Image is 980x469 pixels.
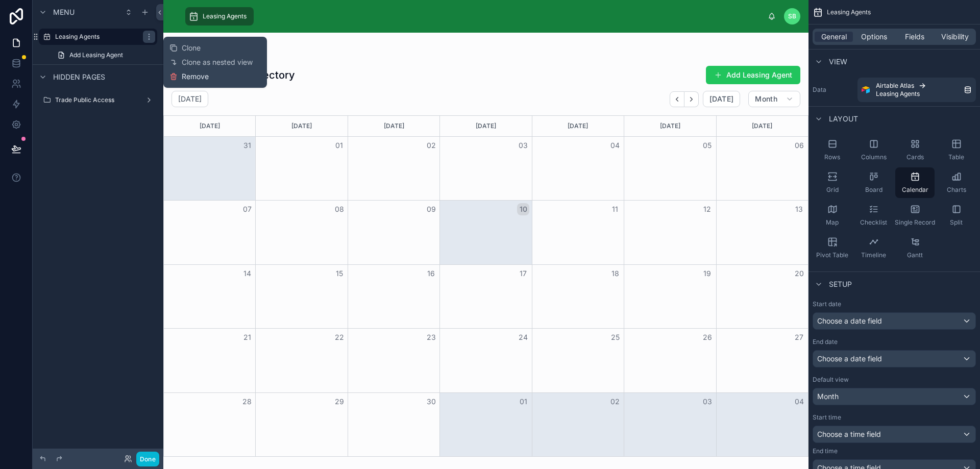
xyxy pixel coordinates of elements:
button: Table [937,135,976,165]
button: Gantt [895,233,935,263]
label: Default view [813,376,849,384]
span: Timeline [861,251,886,259]
button: 12 [701,203,714,215]
span: Grid [826,186,839,194]
span: Month [817,391,839,402]
button: Split [937,200,976,231]
button: 02 [609,396,621,408]
button: Timeline [854,233,893,263]
span: Options [861,32,887,42]
span: [DATE] [709,94,733,104]
span: Setup [829,279,852,289]
span: Single Record [895,218,935,227]
button: Single Record [895,200,935,231]
h2: [DATE] [178,94,202,104]
button: 04 [793,396,805,408]
span: Checklist [860,218,887,227]
span: Fields [905,32,924,42]
div: scrollable content [180,5,768,28]
a: Add Leasing Agent [51,47,157,63]
button: Checklist [854,200,893,231]
button: Choose a time field [813,426,976,443]
span: Leasing Agents [203,12,247,20]
label: Data [813,86,853,94]
div: [DATE] [165,116,254,136]
button: 18 [609,267,621,280]
button: 14 [241,267,253,280]
label: Trade Public Access [55,96,141,104]
span: Leasing Agents [827,8,871,16]
button: 02 [425,139,437,152]
button: 22 [333,331,346,343]
button: 15 [333,267,346,280]
button: 01 [333,139,346,152]
button: 13 [793,203,805,215]
button: Done [136,452,159,466]
div: [DATE] [718,116,806,136]
span: Cards [906,153,924,161]
span: View [829,57,847,67]
button: Choose a date field [813,350,976,367]
span: Table [948,153,964,161]
button: 04 [609,139,621,152]
button: Columns [854,135,893,165]
span: Remove [182,71,209,82]
button: Month [813,388,976,405]
button: [DATE] [703,91,740,107]
div: [DATE] [257,116,346,136]
button: Map [813,200,852,231]
button: Pivot Table [813,233,852,263]
button: 19 [701,267,714,280]
button: 30 [425,396,437,408]
div: [DATE] [442,116,530,136]
button: Back [670,91,684,107]
span: Choose a time field [817,430,881,438]
button: Board [854,167,893,198]
button: 03 [701,396,714,408]
button: 21 [241,331,253,343]
span: Charts [947,186,966,194]
label: End date [813,338,838,346]
span: Split [950,218,963,227]
span: Pivot Table [816,251,848,259]
button: Rows [813,135,852,165]
span: Clone [182,43,201,53]
label: Start time [813,413,841,422]
div: [DATE] [350,116,438,136]
span: Airtable Atlas [876,82,914,90]
img: App logo [171,16,172,17]
span: Board [865,186,883,194]
button: 20 [793,267,805,280]
button: Add Leasing Agent [706,66,800,84]
span: Calendar [902,186,928,194]
button: 31 [241,139,253,152]
button: Cards [895,135,935,165]
label: Start date [813,300,841,308]
button: 08 [333,203,346,215]
label: Leasing Agents [55,33,137,41]
img: Airtable Logo [862,86,870,94]
button: 29 [333,396,346,408]
span: Map [826,218,839,227]
button: Month [748,91,800,107]
span: Gantt [907,251,923,259]
button: 03 [517,139,529,152]
button: 05 [701,139,714,152]
button: Next [684,91,699,107]
span: Menu [53,7,75,17]
span: Rows [824,153,840,161]
button: 24 [517,331,529,343]
button: 06 [793,139,805,152]
span: Hidden pages [53,72,105,82]
button: Choose a date field [813,312,976,330]
a: Leasing Agents [39,29,157,45]
span: Leasing Agents [876,90,920,98]
span: Month [755,94,777,104]
button: Clone [169,43,209,53]
div: [DATE] [534,116,622,136]
button: 10 [517,203,529,215]
button: 17 [517,267,529,280]
span: Layout [829,114,858,124]
button: Clone as nested view [169,57,261,67]
button: 01 [517,396,529,408]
